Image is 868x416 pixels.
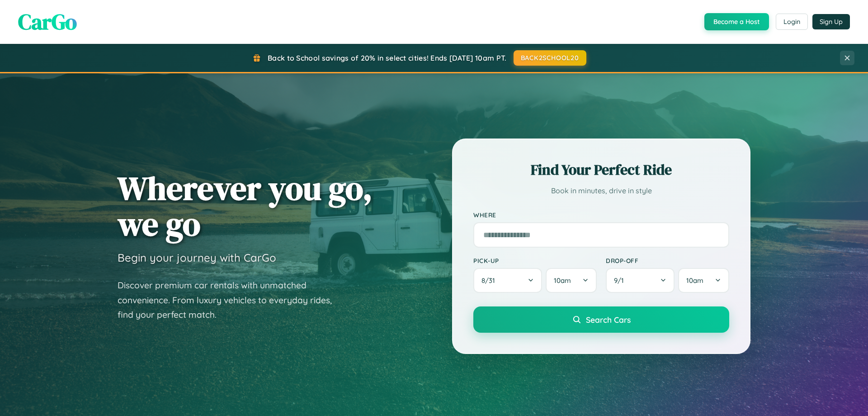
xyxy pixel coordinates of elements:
button: 10am [678,268,729,293]
span: CarGo [18,7,77,37]
span: Search Cars [586,315,631,325]
p: Book in minutes, drive in style [473,184,729,197]
button: 10am [546,268,597,293]
span: 10am [554,276,571,285]
button: Login [776,14,808,30]
button: 9/1 [606,268,675,293]
button: Sign Up [812,14,850,29]
button: BACK2SCHOOL20 [514,50,586,66]
h1: Wherever you go, we go [118,170,373,242]
span: Back to School savings of 20% in select cities! Ends [DATE] 10am PT. [268,53,506,62]
button: 8/31 [473,268,542,293]
span: 10am [686,276,703,285]
span: 9 / 1 [614,276,628,285]
h2: Find Your Perfect Ride [473,160,729,180]
label: Where [473,211,729,219]
h3: Begin your journey with CarGo [118,251,276,264]
button: Become a Host [704,13,769,30]
button: Search Cars [473,306,729,333]
span: 8 / 31 [481,276,500,285]
label: Pick-up [473,257,597,264]
p: Discover premium car rentals with unmatched convenience. From luxury vehicles to everyday rides, ... [118,278,344,322]
label: Drop-off [606,257,729,264]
